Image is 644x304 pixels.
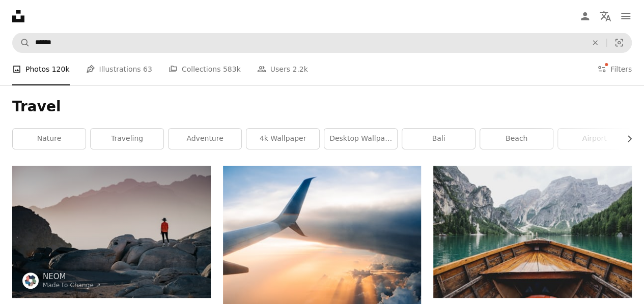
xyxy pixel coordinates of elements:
a: NEOM [43,271,101,282]
button: Filters [597,53,632,85]
img: a person standing on top of a large rock [12,166,211,298]
a: bali [402,129,475,149]
a: beach [480,129,553,149]
a: Collections 583k [169,53,241,85]
button: scroll list to the right [620,129,632,149]
a: traveling [91,129,163,149]
a: Home — Unsplash [12,10,24,22]
a: airport [558,129,631,149]
a: adventure [169,129,241,149]
a: Log in / Sign up [575,6,595,26]
button: Language [595,6,615,26]
a: Users 2.2k [257,53,308,85]
form: Find visuals sitewide [12,33,632,53]
a: Illustrations 63 [86,53,152,85]
h1: Travel [12,98,632,116]
img: Go to NEOM's profile [22,272,39,289]
button: Menu [615,6,636,26]
button: Visual search [607,33,631,52]
a: Made to Change ↗ [43,282,101,289]
span: 2.2k [292,64,307,75]
span: 63 [143,64,152,75]
a: nature [13,129,86,149]
img: brown wooden boat moving towards the mountain [433,166,632,298]
button: Clear [584,33,606,52]
button: Search Unsplash [13,33,30,52]
a: 4k wallpaper [246,129,319,149]
a: a person standing on top of a large rock [12,227,211,236]
a: brown wooden boat moving towards the mountain [433,227,632,236]
span: 583k [223,64,241,75]
a: desktop wallpaper [324,129,397,149]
